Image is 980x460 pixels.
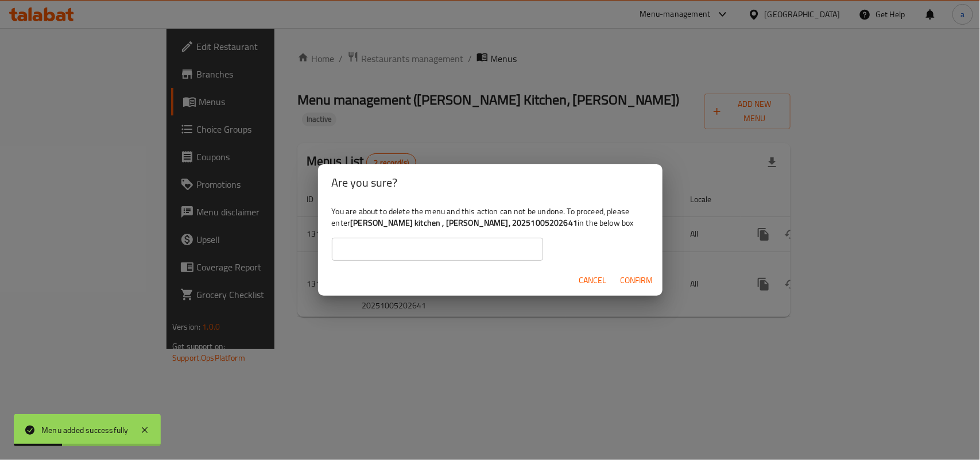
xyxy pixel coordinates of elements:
[579,273,607,288] span: Cancel
[575,270,611,291] button: Cancel
[350,215,578,230] b: [PERSON_NAME] kitchen , [PERSON_NAME], 20251005202641
[332,173,649,192] h2: Are you sure?
[318,201,663,265] div: You are about to delete the menu and this action can not be undone. To proceed, please enter in t...
[616,270,658,291] button: Confirm
[41,424,129,436] div: Menu added successfully
[621,273,653,288] span: Confirm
